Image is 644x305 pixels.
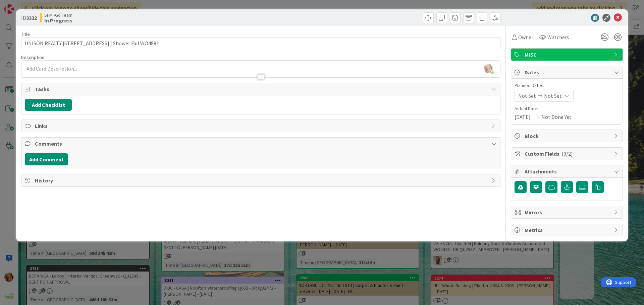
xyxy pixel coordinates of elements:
span: History [35,176,488,184]
span: Description [21,54,44,60]
span: Not Done Yet [541,113,572,121]
span: MISC [525,51,610,59]
span: Mirrors [525,208,610,216]
span: Comments [35,140,488,148]
input: type card name here... [21,37,500,49]
button: Add Comment [25,153,68,165]
span: [DATE] [515,113,531,121]
span: Links [35,122,488,130]
b: In Progress [44,18,72,23]
img: KiSwxcFcLogleto2b8SsqFMDUcOqpmCz.jpg [484,64,493,73]
span: Block [525,132,610,140]
span: Tasks [35,85,488,93]
span: Support [14,1,31,9]
span: Actual Dates [515,105,619,112]
span: SFM -Go Team [44,12,72,18]
span: Planned Dates [515,82,619,89]
button: Add Checklist [25,99,72,111]
span: Custom Fields [525,150,610,158]
span: Metrics [525,226,610,234]
span: Attachments [525,167,610,175]
label: Title [21,31,30,37]
b: 3332 [26,14,37,21]
span: Watchers [547,33,569,41]
span: ( 0/2 ) [561,150,573,157]
span: Not Set [518,92,536,100]
span: ID [21,14,37,22]
span: Not Set [544,92,562,100]
span: Owner [518,33,533,41]
span: Dates [525,68,610,76]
